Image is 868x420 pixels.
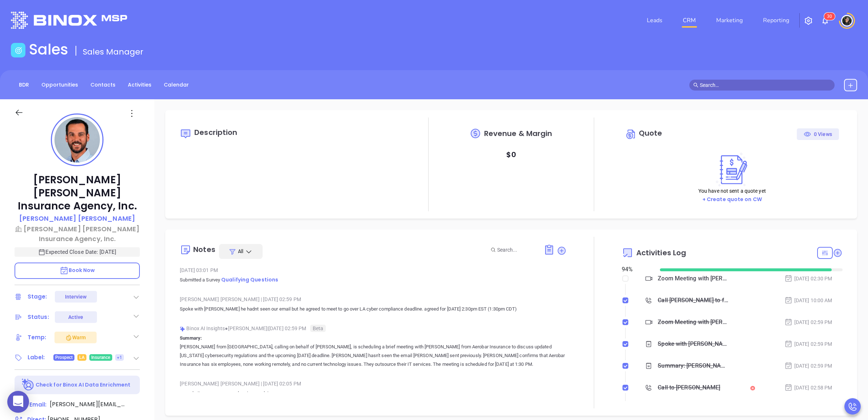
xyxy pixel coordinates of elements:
[159,79,193,91] a: Calendar
[15,224,140,244] a: [PERSON_NAME] [PERSON_NAME] Insurance Agency, Inc.
[194,127,237,137] span: Description
[658,382,720,393] div: Call to [PERSON_NAME]
[804,16,813,25] img: iconSetting
[193,246,215,253] div: Notes
[221,276,278,283] span: Qualifying Questions
[86,79,120,91] a: Contacts
[821,16,830,25] img: iconNotification
[484,130,552,137] span: Revenue & Margin
[65,291,87,303] div: Interview
[625,128,637,140] img: Circle dollar
[123,79,156,91] a: Activities
[37,79,82,91] a: Opportunities
[60,267,95,274] span: Book Now
[636,249,686,256] span: Activities Log
[622,265,651,274] div: 94 %
[693,83,698,88] span: search
[180,389,566,398] p: no website, no answer, number rings and rings
[824,13,835,20] sup: 30
[180,378,566,389] div: [PERSON_NAME] [PERSON_NAME] [DATE] 02:05 PM
[680,13,699,28] a: CRM
[784,275,832,283] div: [DATE] 02:30 PM
[830,14,832,19] span: 0
[117,353,122,361] span: +1
[79,353,84,361] span: LA
[784,362,832,370] div: [DATE] 02:59 PM
[180,335,202,341] b: Summary:
[261,381,262,387] span: |
[28,291,47,302] div: Stage:
[841,15,853,27] img: user
[180,343,566,369] p: [PERSON_NAME] from [GEOGRAPHIC_DATA], calling on behalf of [PERSON_NAME], is scheduling a brief m...
[644,13,665,28] a: Leads
[658,295,728,306] div: Call [PERSON_NAME] to follow up
[180,265,566,276] div: [DATE] 03:01 PM
[784,296,832,304] div: [DATE] 10:00 AM
[225,325,228,331] span: ●
[19,213,135,223] p: [PERSON_NAME] [PERSON_NAME]
[22,379,35,391] img: Ai-Enrich-DaqCidB-.svg
[83,46,143,57] span: Sales Manager
[55,353,73,361] span: Prospect
[28,332,46,343] div: Temp:
[180,326,185,332] img: svg%3e
[658,360,728,371] div: Summary: [PERSON_NAME] from [GEOGRAPHIC_DATA], calling on behalf of [PERSON_NAME], is scheduling ...
[68,311,83,323] div: Active
[180,276,566,284] p: Submitted a Survey
[19,213,135,224] a: [PERSON_NAME] [PERSON_NAME]
[700,195,764,204] button: + Create quote on CW
[784,318,832,326] div: [DATE] 02:59 PM
[713,13,746,28] a: Marketing
[15,247,140,257] p: Expected Close Date: [DATE]
[506,148,516,161] p: $ 0
[238,248,243,255] span: All
[180,294,566,305] div: [PERSON_NAME] [PERSON_NAME] [DATE] 02:59 PM
[713,152,752,187] img: Create on CWSell
[658,339,728,349] div: Spoke with [PERSON_NAME] he hadnt seen our email but he agreed to meet to go over LA cyber compli...
[29,41,68,58] h1: Sales
[702,196,762,203] a: + Create quote on CW
[11,12,127,29] img: logo
[784,340,832,348] div: [DATE] 02:59 PM
[310,325,326,332] span: Beta
[261,296,262,302] span: |
[497,246,536,254] input: Search...
[36,381,130,389] p: Check for Binox AI Data Enrichment
[28,312,49,323] div: Status:
[180,323,566,334] div: Binox AI Insights [PERSON_NAME] | [DATE] 02:59 PM
[65,333,86,342] div: Warm
[28,352,45,363] div: Label:
[180,305,566,313] p: Spoke with [PERSON_NAME] he hadnt seen our email but he agreed to meet to go over LA cyber compli...
[15,173,140,213] p: [PERSON_NAME] [PERSON_NAME] Insurance Agency, Inc.
[760,13,792,28] a: Reporting
[54,117,100,163] img: profile-user
[91,353,110,361] span: Insurance
[50,400,126,409] span: [PERSON_NAME][EMAIL_ADDRESS][DOMAIN_NAME]
[804,128,832,140] div: 0 Views
[700,81,831,89] input: Search…
[784,384,832,392] div: [DATE] 02:58 PM
[29,400,46,409] span: Email:
[658,273,728,284] div: Zoom Meeting with [PERSON_NAME]
[639,128,662,138] span: Quote
[15,79,33,91] a: BDR
[658,317,728,328] div: Zoom Meeting with [PERSON_NAME]
[698,187,766,195] p: You have not sent a quote yet
[827,14,830,19] span: 3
